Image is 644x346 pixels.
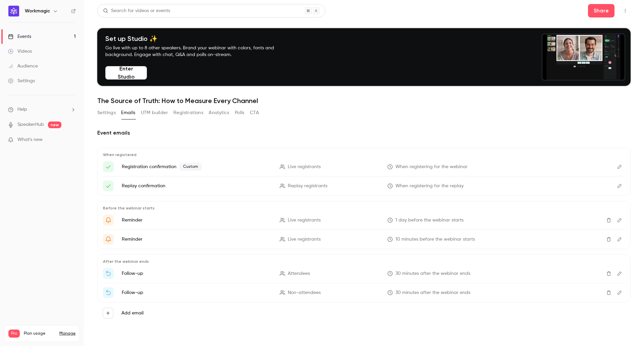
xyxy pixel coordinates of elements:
[8,48,32,55] div: Videos
[105,35,290,43] h4: Set up Studio ✨
[288,217,321,224] span: Live registrants
[141,107,168,118] button: UTM builder
[103,161,625,172] li: Here's your access link to {{ event_name }}!
[614,161,625,172] button: Edit
[103,152,625,157] p: When registered
[105,66,147,80] button: Enter Studio
[395,289,470,296] span: 30 minutes after the webinar ends
[603,215,614,226] button: Delete
[121,107,135,118] button: Emails
[8,78,35,84] div: Settings
[614,181,625,191] button: Edit
[121,310,144,316] label: Add email
[122,163,272,171] p: Registration confirmation
[288,183,327,190] span: Replay registrants
[122,289,272,296] p: Follow-up
[8,33,31,40] div: Events
[603,234,614,245] button: Delete
[103,259,625,264] p: After the webinar ends
[48,121,61,128] span: new
[59,331,75,336] a: Manage
[97,97,631,105] h1: The Source of Truth: How to Measure Every Channel
[103,234,625,245] li: {{ event_name }} is about to go live
[395,270,470,277] span: 30 minutes after the webinar ends
[395,236,475,243] span: 10 minutes before the webinar starts
[250,107,259,118] button: CTA
[97,107,116,118] button: Settings
[173,107,203,118] button: Registrations
[588,4,614,17] button: Share
[122,217,272,224] p: Reminder
[103,287,625,298] li: Watch the replay of {{ event_name }}
[614,215,625,226] button: Edit
[288,289,321,296] span: Non-attendees
[395,217,464,224] span: 1 day before the webinar starts
[8,330,20,338] span: Pro
[105,45,290,58] p: Go live with up to 8 other speakers. Brand your webinar with colors, fonts and background. Engage...
[209,107,229,118] button: Analytics
[103,268,625,279] li: Thanks for attending {{ event_name }}
[25,8,50,14] h6: Workmagic
[603,268,614,279] button: Delete
[17,106,27,113] span: Help
[97,129,631,137] h2: Event emails
[103,205,625,211] p: Before the webinar starts
[235,107,245,118] button: Polls
[614,234,625,245] button: Edit
[8,63,38,69] div: Audience
[288,270,310,277] span: Attendees
[288,163,321,170] span: Live registrants
[395,183,464,190] span: When registering for the replay
[122,236,272,243] p: Reminder
[603,287,614,298] button: Delete
[103,7,170,14] div: Search for videos or events
[103,181,625,191] li: Here's your access link to {{ event_name }}!
[122,183,272,189] p: Replay confirmation
[24,331,55,336] span: Plan usage
[8,6,19,16] img: Workmagic
[288,236,321,243] span: Live registrants
[103,215,625,226] li: Get Ready for '{{ event_name }}' tomorrow!
[8,106,76,113] li: help-dropdown-opener
[17,136,43,143] span: What's new
[17,121,44,128] a: SpeakerHub
[614,268,625,279] button: Edit
[179,163,202,171] span: Custom
[122,270,272,277] p: Follow-up
[614,287,625,298] button: Edit
[395,163,468,170] span: When registering for the webinar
